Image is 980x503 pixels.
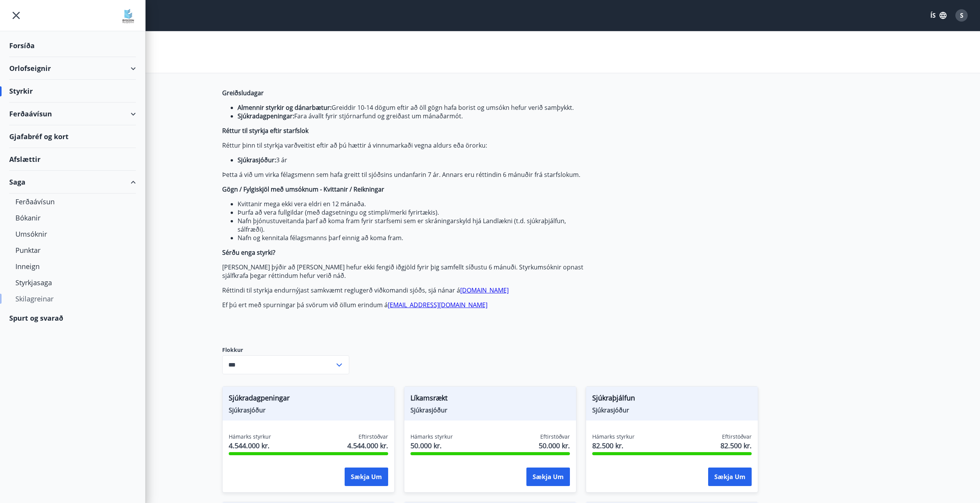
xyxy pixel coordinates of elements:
[15,193,130,210] div: Ferðaávísun
[388,301,487,309] a: [EMAIL_ADDRESS][DOMAIN_NAME]
[222,185,384,193] strong: Gögn / Fylgiskjöl með umsóknum - Kvittanir / Reikningar
[238,208,586,217] li: Þurfa að vera fullgildar (með dagsetningu og stimpli/merki fyrirtækis).
[539,441,570,451] span: 50.000 kr.
[15,291,130,307] div: Skilagreinar
[410,441,453,451] span: 50.000 kr.
[229,393,388,406] span: Sjúkradagpeningar
[222,126,308,135] strong: Réttur til styrkja eftir starfslok
[222,301,586,309] p: Ef þú ert með spurningar þá svörum við öllum erindum á
[229,441,271,451] span: 4.544.000 kr.
[592,433,635,441] span: Hámarks styrkur
[222,248,275,257] strong: Sérðu enga styrki?
[15,242,130,258] div: Punktar
[9,103,136,125] div: Ferðaávísun
[9,8,23,22] button: menu
[9,307,136,329] div: Spurt og svarað
[238,156,586,164] li: 3 ár
[238,200,586,208] li: Kvittanir mega ekki vera eldri en 12 mánaða.
[222,286,586,294] p: Réttindi til styrkja endurnýjast samkvæmt reglugerð viðkomandi sjóðs, sjá nánar á
[222,263,586,280] p: [PERSON_NAME] þýðir að [PERSON_NAME] hefur ekki fengið iðgjöld fyrir þig samfellt síðustu 6 mánuð...
[592,393,752,406] span: Sjúkraþjálfun
[222,346,349,354] label: Flokkur
[15,226,130,242] div: Umsóknir
[229,406,388,414] span: Sjúkrasjóður
[592,406,752,414] span: Sjúkrasjóður
[9,125,136,148] div: Gjafabréf og kort
[960,11,963,20] span: S
[952,6,971,25] button: S
[410,406,570,414] span: Sjúkrasjóður
[222,170,586,179] p: Þetta á við um virka félagsmenn sem hafa greitt til sjóðsins undanfarin 7 ár. Annars eru réttindi...
[238,156,276,164] strong: Sjúkrasjóður:
[15,258,130,274] div: Inneign
[15,210,130,226] div: Bókanir
[708,468,752,486] button: Sækja um
[720,441,752,451] span: 82.500 kr.
[9,34,136,57] div: Forsíða
[238,112,294,120] strong: Sjúkradagpeningar:
[9,57,136,80] div: Orlofseignir
[358,433,388,441] span: Eftirstöðvar
[238,103,586,112] li: Greiddir 10-14 dögum eftir að öll gögn hafa borist og umsókn hefur verið samþykkt.
[347,441,388,451] span: 4.544.000 kr.
[410,433,453,441] span: Hámarks styrkur
[15,274,130,291] div: Styrkjasaga
[722,433,752,441] span: Eftirstöðvar
[121,8,136,24] img: union_logo
[9,148,136,171] div: Afslættir
[410,393,570,406] span: Líkamsrækt
[222,89,264,97] strong: Greiðsludagar
[238,112,586,120] li: Fara ávallt fyrir stjórnarfund og greiðast um mánaðarmót.
[238,103,332,112] strong: Almennir styrkir og dánarbætur:
[238,217,586,234] li: Nafn þjónustuveitanda þarf að koma fram fyrir starfsemi sem er skráningarskyld hjá Landlækni (t.d...
[926,8,951,22] button: ÍS
[540,433,570,441] span: Eftirstöðvar
[229,433,271,441] span: Hámarks styrkur
[238,234,586,242] li: Nafn og kennitala félagsmanns þarf einnig að koma fram.
[526,468,570,486] button: Sækja um
[9,171,136,193] div: Saga
[460,286,509,294] a: [DOMAIN_NAME]
[222,141,586,150] p: Réttur þinn til styrkja varðveitist eftir að þú hættir á vinnumarkaði vegna aldurs eða örorku:
[345,468,388,486] button: Sækja um
[9,80,136,103] div: Styrkir
[592,441,635,451] span: 82.500 kr.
